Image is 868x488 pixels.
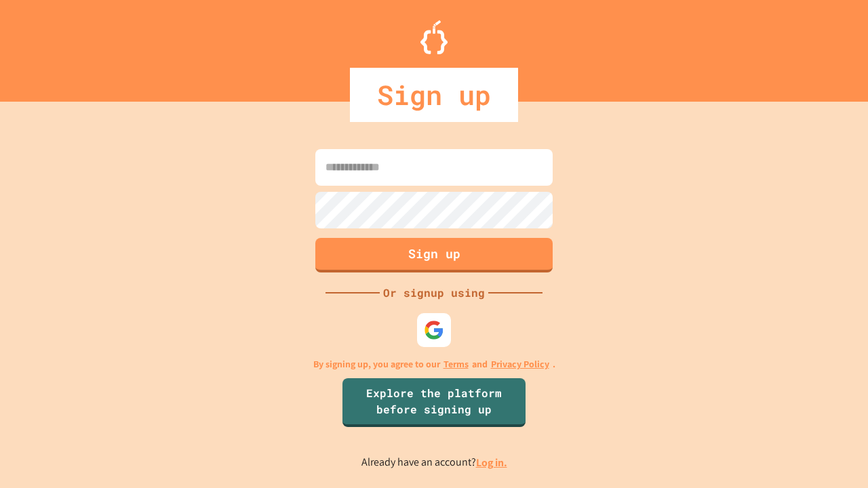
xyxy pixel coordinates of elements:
[361,454,507,471] p: Already have an account?
[443,357,469,371] a: Terms
[380,285,488,301] div: Or signup using
[313,357,555,371] p: By signing up, you agree to our and .
[342,378,526,427] a: Explore the platform before signing up
[811,434,854,474] iframe: chat widget
[424,320,444,340] img: google-icon.svg
[350,68,518,122] div: Sign up
[315,238,553,272] button: Sign up
[420,20,448,54] img: Logo.svg
[476,455,507,470] a: Log in.
[755,375,854,432] iframe: chat widget
[491,357,549,371] a: Privacy Policy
